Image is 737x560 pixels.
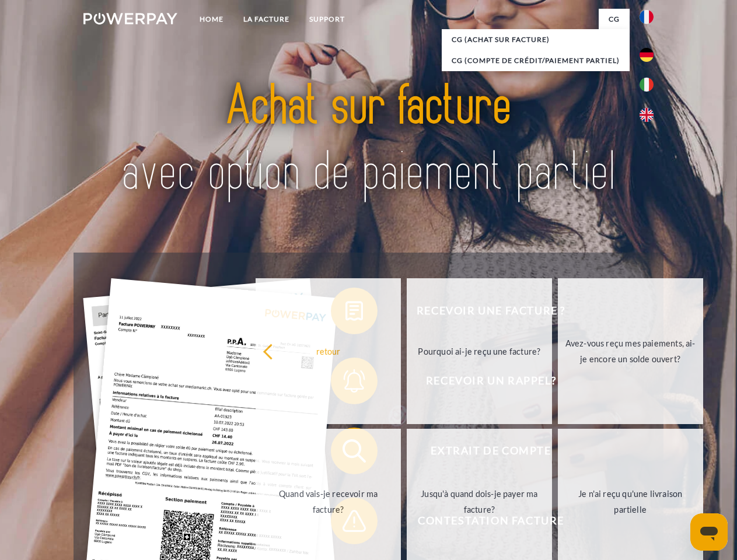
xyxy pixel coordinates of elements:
[233,9,299,30] a: LA FACTURE
[558,278,703,424] a: Avez-vous reçu mes paiements, ai-je encore un solde ouvert?
[599,9,630,30] a: CG
[299,9,355,30] a: Support
[442,29,630,50] a: CG (achat sur facture)
[190,9,233,30] a: Home
[640,48,654,62] img: de
[690,513,728,551] iframe: Bouton de lancement de la fenêtre de messagerie
[414,486,545,517] div: Jusqu'à quand dois-je payer ma facture?
[565,486,696,517] div: Je n'ai reçu qu'une livraison partielle
[640,78,654,92] img: it
[414,343,545,359] div: Pourquoi ai-je reçu une facture?
[442,50,630,71] a: CG (Compte de crédit/paiement partiel)
[263,343,394,359] div: retour
[263,486,394,517] div: Quand vais-je recevoir ma facture?
[565,335,696,367] div: Avez-vous reçu mes paiements, ai-je encore un solde ouvert?
[111,56,626,223] img: title-powerpay_fr.svg
[83,13,177,24] img: logo-powerpay-white.svg
[640,108,654,122] img: en
[640,10,654,24] img: fr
